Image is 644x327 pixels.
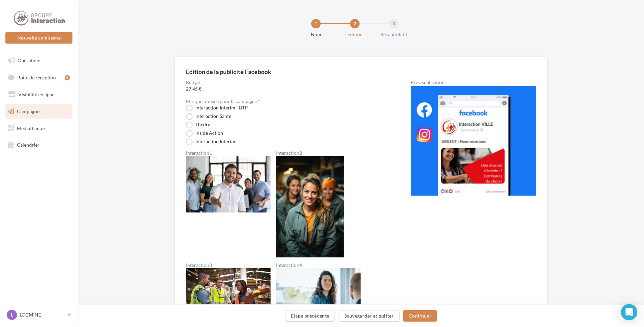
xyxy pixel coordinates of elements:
[276,263,361,268] label: Interaction4
[276,151,344,155] label: Interaction2
[4,70,74,85] a: Boîte de réception4
[5,32,72,44] button: Nouvelle campagne
[4,87,74,102] a: Visibilité en ligne
[186,268,271,325] img: Interaction3
[17,108,41,114] span: Campagnes
[339,310,400,322] button: Sauvegarder et quitter
[186,85,389,92] span: 27.45 €
[17,142,40,148] span: Calendrier
[4,104,74,119] a: Campagnes
[186,130,223,137] label: Inside Action
[65,75,70,80] div: 4
[17,125,45,131] span: Médiathèque
[350,19,360,28] div: 2
[18,57,41,63] span: Opérations
[17,74,56,80] span: Boîte de réception
[389,19,399,28] div: 3
[186,69,271,75] div: Edition de la publicité Facebook
[186,80,389,85] label: Budget
[186,151,271,155] label: Interaction1
[403,310,437,322] button: Continuer
[186,156,271,212] img: Interaction1
[186,122,210,128] label: Thedra
[411,86,536,196] img: operation-preview
[5,308,72,321] a: L LOCMINE
[4,53,74,68] a: Opérations
[186,263,271,268] label: Interaction3
[11,311,13,318] span: L
[285,310,335,322] button: Etape précédente
[186,99,260,104] label: Marque utilisée pour la campagne *
[186,113,231,120] label: Interaction Sante
[621,304,637,320] div: Open Intercom Messenger
[294,31,338,38] div: Nom
[186,105,248,111] label: Interaction Interim - BTP
[186,139,235,145] label: Interaction Interim
[4,138,74,152] a: Calendrier
[311,19,321,28] div: 1
[411,80,536,85] div: Prévisualisation
[276,156,344,257] img: Interaction2
[4,121,74,135] a: Médiathèque
[333,31,377,38] div: Edition
[372,31,415,38] div: Récapitulatif
[20,311,65,318] p: LOCMINE
[18,92,55,97] span: Visibilité en ligne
